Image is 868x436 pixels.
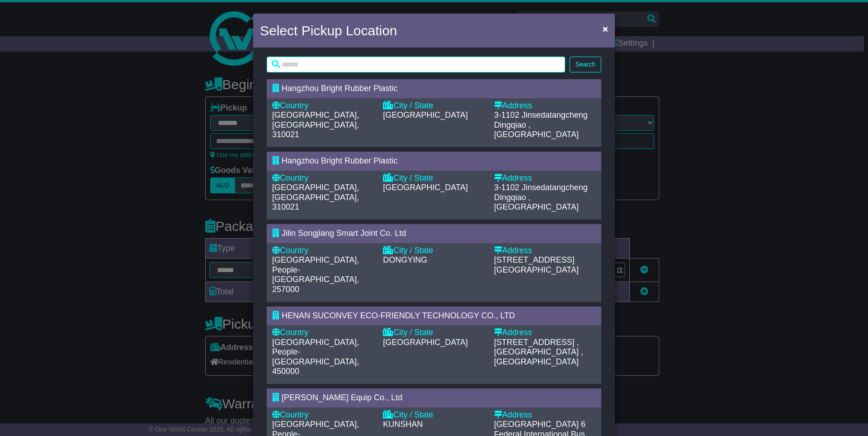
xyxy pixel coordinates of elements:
[383,183,467,192] span: [GEOGRAPHIC_DATA]
[494,347,583,366] span: [GEOGRAPHIC_DATA] , [GEOGRAPHIC_DATA]
[494,101,596,111] div: Address
[260,20,397,41] h4: Select Pickup Location
[272,410,374,420] div: Country
[272,183,359,211] span: [GEOGRAPHIC_DATA], [GEOGRAPHIC_DATA], 310021
[494,183,588,192] span: 3-1102 Jinsedatangcheng
[383,338,467,347] span: [GEOGRAPHIC_DATA]
[383,255,427,264] span: DONGYING
[494,265,579,274] span: [GEOGRAPHIC_DATA]
[494,338,579,347] span: [STREET_ADDRESS] ,
[383,110,467,120] span: [GEOGRAPHIC_DATA]
[494,255,575,264] span: [STREET_ADDRESS]
[494,110,588,120] span: 3-1102 Jinsedatangcheng
[494,328,596,338] div: Address
[282,156,397,165] span: Hangzhou Bright Rubber Plastic
[494,193,579,212] span: Dingqiao , [GEOGRAPHIC_DATA]
[494,246,596,256] div: Address
[272,101,374,111] div: Country
[494,120,579,139] span: Dingqiao , [GEOGRAPHIC_DATA]
[282,393,402,402] span: [PERSON_NAME] Equip Co., Ltd
[383,410,485,420] div: City / State
[570,57,601,72] button: Search
[383,246,485,256] div: City / State
[272,173,374,183] div: Country
[282,311,515,320] span: HENAN SUCONVEY ECO-FRIENDLY TECHNOLOGY CO., LTD
[282,84,397,93] span: Hangzhou Bright Rubber Plastic
[272,328,374,338] div: Country
[272,110,359,139] span: [GEOGRAPHIC_DATA], [GEOGRAPHIC_DATA], 310021
[272,255,359,294] span: [GEOGRAPHIC_DATA], People-[GEOGRAPHIC_DATA], 257000
[383,420,423,429] span: KUNSHAN
[383,173,485,183] div: City / State
[383,101,485,111] div: City / State
[272,338,359,376] span: [GEOGRAPHIC_DATA], People-[GEOGRAPHIC_DATA], 450000
[282,229,406,238] span: Jilin Songjiang Smart Joint Co. Ltd
[494,420,585,429] span: [GEOGRAPHIC_DATA] 6
[383,328,485,338] div: City / State
[272,246,374,256] div: Country
[494,173,596,183] div: Address
[494,410,596,420] div: Address
[598,19,613,38] button: Close
[603,24,608,34] span: ×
